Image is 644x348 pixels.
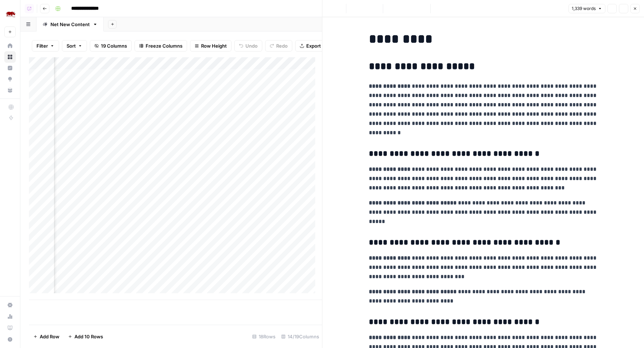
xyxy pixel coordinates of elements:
button: Export CSV [295,40,336,52]
button: Freeze Columns [135,40,187,52]
a: Settings [4,299,16,311]
button: Help + Support [4,334,16,345]
a: Net New Content [36,17,104,32]
div: 18 Rows [249,331,278,342]
span: Add Row [40,333,59,340]
span: 19 Columns [101,42,127,49]
span: Filter [36,42,48,49]
button: Workspace: Rhino Africa [4,6,16,24]
a: Home [4,40,16,52]
button: Redo [265,40,292,52]
span: Export CSV [306,42,332,49]
a: Learning Hub [4,322,16,334]
span: Redo [276,42,288,49]
button: Filter [32,40,59,52]
a: Browse [4,51,16,63]
button: 1,339 words [569,4,605,13]
a: Your Data [4,84,16,96]
a: Insights [4,62,16,74]
a: Usage [4,311,16,322]
button: Sort [62,40,87,52]
span: Undo [245,42,258,49]
button: Undo [234,40,262,52]
span: Sort [67,42,76,49]
div: 14/19 Columns [278,331,322,342]
button: Add 10 Rows [64,331,107,342]
span: Row Height [201,42,227,49]
a: Opportunities [4,73,16,85]
div: Net New Content [50,21,90,28]
span: Add 10 Rows [74,333,103,340]
span: 1,339 words [572,5,596,12]
button: Row Height [190,40,231,52]
button: Add Row [29,331,64,342]
span: Freeze Columns [146,42,182,49]
button: 19 Columns [90,40,132,52]
img: Rhino Africa Logo [4,8,17,21]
